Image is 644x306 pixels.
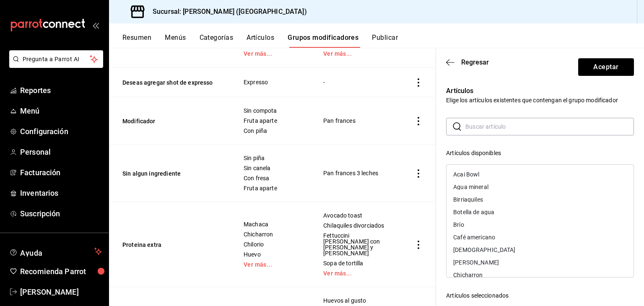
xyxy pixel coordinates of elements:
[323,170,390,176] span: Pan frances 3 leches
[578,58,634,76] button: Aceptar
[447,218,634,231] div: Brío
[288,34,358,48] button: Grupos modificadores
[20,146,102,158] span: Personal
[244,128,302,134] span: Con piña
[122,34,644,48] div: navigation tabs
[244,165,302,171] span: Sin canela
[244,118,302,124] span: Fruta aparte
[323,298,390,303] span: Huevos al gusto
[9,50,103,68] button: Pregunta a Parrot AI
[447,168,634,181] div: Acai Bowl
[323,213,390,218] span: Avocado toast
[453,259,499,265] div: [PERSON_NAME]
[20,85,102,96] span: Reportes
[122,169,223,178] button: Sin algun ingrediente
[323,118,390,124] span: Pan frances
[247,34,274,48] button: Artículos
[244,51,302,57] a: Ver más...
[20,286,102,298] span: [PERSON_NAME]
[447,244,634,256] div: [DEMOGRAPHIC_DATA]
[20,187,102,199] span: Inventarios
[323,270,390,276] a: Ver más...
[92,22,99,29] button: open_drawer_menu
[20,246,91,257] span: Ayuda
[453,272,483,278] div: Chicharron
[453,234,495,240] div: Café americano
[447,193,634,206] div: Birriaquiles
[453,247,515,253] div: [DEMOGRAPHIC_DATA]
[323,51,390,57] a: Ver más...
[244,231,302,237] span: Chicharron
[23,55,90,64] span: Pregunta a Parrot AI
[446,58,489,66] button: Regresar
[446,291,634,300] div: Artículos seleccionados
[323,260,390,266] span: Sopa de tortilla
[244,262,302,267] a: Ver más...
[372,34,398,48] button: Publicar
[323,78,391,87] div: -
[20,266,102,277] span: Recomienda Parrot
[20,208,102,219] span: Suscripción
[146,7,307,17] h3: Sucursal: [PERSON_NAME] ([GEOGRAPHIC_DATA])
[447,269,634,281] div: Chicharron
[465,118,634,135] input: Buscar artículo
[414,241,423,249] button: actions
[461,58,489,66] span: Regresar
[453,171,479,177] div: Acai Bowl
[122,34,151,48] button: Resumen
[165,34,186,48] button: Menús
[414,78,423,87] button: actions
[446,86,634,96] p: Artículos
[200,34,234,48] button: Categorías
[453,209,494,215] div: Botella de agua
[447,181,634,193] div: Agua mineral
[20,167,102,178] span: Facturación
[244,155,302,161] span: Sin piña
[122,78,223,87] button: Deseas agregar shot de expresso
[244,221,302,227] span: Machaca
[453,222,464,228] div: Brío
[447,231,634,244] div: Café americano
[20,105,102,117] span: Menú
[446,149,634,158] div: Artículos disponibles
[244,241,302,247] span: Chilorio
[453,184,488,190] div: Agua mineral
[244,185,302,191] span: Fruta aparte
[244,108,302,114] span: Sin compota
[20,126,102,137] span: Configuración
[446,96,634,104] p: Elige los artículos existentes que contengan el grupo modificador
[244,252,302,257] span: Huevo
[447,256,634,269] div: [PERSON_NAME]
[6,61,103,70] a: Pregunta a Parrot AI
[244,79,302,85] span: Expresso
[122,241,223,249] button: Proteina extra
[122,117,223,125] button: Modificador
[453,197,483,202] div: Birriaquiles
[323,223,390,228] span: Chilaquiles divorciados
[414,117,423,125] button: actions
[414,169,423,178] button: actions
[244,175,302,181] span: Con fresa
[447,206,634,218] div: Botella de agua
[323,233,390,256] span: Fettuccini [PERSON_NAME] con [PERSON_NAME] y [PERSON_NAME]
